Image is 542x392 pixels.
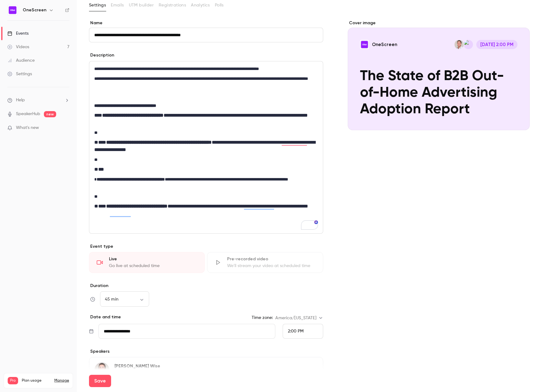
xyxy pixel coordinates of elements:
div: 45 min [100,296,149,302]
span: Registrations [159,2,186,9]
span: Plan usage [22,378,51,383]
div: Pre-recorded video [227,256,315,262]
button: Save [89,375,111,387]
span: Pro [8,377,18,384]
section: Cover image [348,20,530,130]
li: help-dropdown-opener [7,97,69,103]
div: Live [109,256,197,262]
div: Events [7,30,29,37]
span: What's new [16,125,39,131]
div: We'll stream your video at scheduled time [227,263,315,269]
span: Polls [215,2,224,9]
label: Name [89,20,323,26]
span: Help [16,97,25,103]
div: Audience [7,57,35,64]
label: Description [89,52,114,58]
p: Event type [89,243,323,250]
iframe: Noticeable Trigger [62,125,69,131]
div: From [283,324,323,339]
span: Analytics [191,2,210,9]
a: Manage [54,378,69,383]
section: description [89,61,323,234]
a: SpeakerHub [16,111,40,117]
p: Date and time [89,314,121,320]
button: Settings [89,0,106,10]
label: Cover image [348,20,530,26]
img: OneScreen [8,5,17,15]
div: America/[US_STATE] [275,315,323,321]
div: Pre-recorded videoWe'll stream your video at scheduled time [207,252,323,273]
span: UTM builder [129,2,154,9]
span: new [44,111,56,117]
div: To enrich screen reader interactions, please activate Accessibility in Grammarly extension settings [89,61,323,233]
label: Duration [89,283,323,289]
div: Go live at scheduled time [109,263,197,269]
div: Videos [7,44,29,50]
div: Settings [7,71,32,77]
p: Speakers [89,348,323,355]
h6: OneScreen [23,7,46,13]
label: Time zone: [252,315,273,321]
span: 2:00 PM [288,329,304,333]
div: LiveGo live at scheduled time [89,252,205,273]
span: Emails [111,2,124,9]
div: editor [89,61,323,233]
